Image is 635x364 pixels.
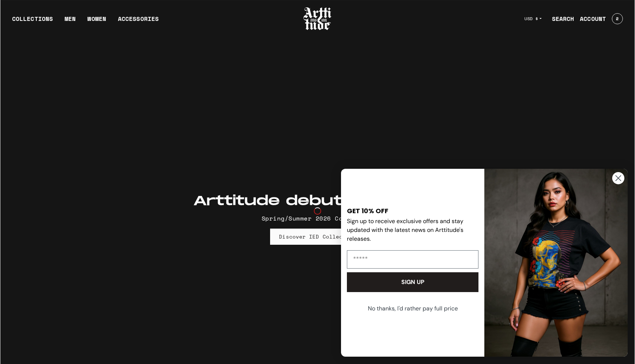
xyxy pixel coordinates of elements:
[303,6,332,31] img: Arttitude
[118,14,159,29] div: ACCESSORIES
[193,214,442,223] p: Spring/Summer 2026 Collection
[612,172,625,185] button: Close dialog
[334,161,635,364] div: FLYOUT Form
[12,14,53,29] div: COLLECTIONS
[65,14,76,29] a: MEN
[193,193,442,210] h2: Arttitude debuts at NYFW
[6,14,165,29] ul: Main navigation
[616,17,618,21] span: 2
[347,250,478,269] input: Email
[520,11,546,27] button: USD $
[574,11,606,26] a: ACCOUNT
[347,217,463,243] span: Sign up to receive exclusive offers and stay updated with the latest news on Arttitude's releases.
[524,16,538,22] span: USD $
[484,169,628,357] img: 88b40c6e-4fbe-451e-b692-af676383430e.jpeg
[347,272,478,292] button: SIGN UP
[87,14,106,29] a: WOMEN
[546,11,574,26] a: SEARCH
[270,229,365,245] a: Discover IED Collection
[606,10,623,27] a: Open cart
[347,206,388,215] span: GET 10% OFF
[346,299,479,318] button: No thanks, I'd rather pay full price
